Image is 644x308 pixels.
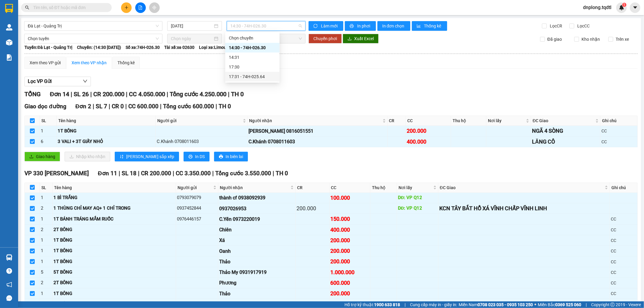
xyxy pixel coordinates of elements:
button: sort-ascending[PERSON_NAME] sắp xếp [115,152,179,161]
span: Lọc VP Gửi [28,78,52,85]
div: 200.000 [331,289,370,298]
div: thành cf 0938092939 [219,194,294,202]
img: warehouse-icon [6,39,12,46]
div: KCN TÂY BẮT HỒ XÁ VĨNH CHẤP VĨNH LINH [439,204,609,213]
div: 1 BÌ TRẮNG [53,194,175,202]
div: C.Yến 0973220019 [219,215,294,223]
button: uploadGiao hàng [24,152,60,161]
span: TỔNG [24,90,41,98]
div: 1 THÙNG CHỈ MAY AQ+ 1 CHỈ TRONG [53,205,175,212]
div: 1 [41,290,51,297]
span: Giao hàng [36,153,55,160]
div: 17:31 - 74H-025.64 [229,73,276,80]
span: | [212,170,214,177]
span: In phơi [357,23,371,29]
div: CC [611,237,636,244]
div: Oanh [219,247,294,255]
div: 200.000 [407,127,450,135]
span: Đã giao [545,36,564,43]
div: 1T BÁNH TRÁNG MẮM RUỐC [53,216,175,223]
div: CC [611,301,636,308]
div: 14:30 - 74H-026.30 [229,44,276,51]
div: 1T BÔNG [53,247,175,255]
input: Chọn ngày [171,35,213,42]
span: Người nhận [220,184,289,191]
span: CC 3.350.000 [176,170,211,177]
div: 14:31 [229,54,276,61]
div: 0793079079 [177,194,217,202]
span: | [126,90,127,98]
div: 1T BÔNG [53,290,175,297]
div: CC [611,227,636,233]
div: 2 [41,226,51,233]
div: C.Khánh 0708011603 [157,138,247,145]
span: Đơn 2 [75,103,91,110]
div: 17:30 [229,64,276,70]
div: 2T BÔNG [53,226,175,233]
strong: 0369 525 060 [555,302,581,307]
div: CC [611,216,636,222]
span: | [138,170,139,177]
div: 200.000 [331,236,370,245]
div: CC [601,138,636,145]
th: CR [296,183,329,193]
span: | [119,170,120,177]
button: aim [149,2,160,13]
span: CR 200.000 [141,170,171,177]
div: 2 [41,279,51,287]
span: | [586,301,587,308]
span: | [216,103,217,110]
div: Bé Bông [219,300,294,308]
span: | [405,301,405,308]
span: Xuất Excel [354,35,374,42]
span: | [173,170,174,177]
span: Tổng cước 600.000 [163,103,214,110]
div: Phương [219,279,294,287]
input: 12/10/2025 [171,23,213,29]
span: printer [188,154,193,159]
span: | [71,90,72,98]
b: Tuyến: Đà Lạt - Quảng Trị [24,45,72,50]
div: 1 [41,194,51,202]
div: NGÃ 4 SÒNG [532,127,599,135]
div: 1 [41,216,51,223]
div: Thảo [219,258,294,265]
span: Nơi lấy [488,117,525,124]
span: 1 [623,3,625,7]
div: 6 [41,138,56,145]
div: 150.000 [331,215,370,223]
span: copyright [610,303,615,307]
div: Thảo [219,290,294,297]
span: Giao dọc đường [24,103,66,110]
div: Thống kê [117,59,135,66]
span: Kho nhận [579,36,602,43]
div: 200.000 [296,204,328,213]
span: ⚪️ [534,303,536,306]
span: search [25,5,29,10]
div: 100.000 [331,194,370,202]
div: Chọn chuyến [225,33,280,43]
span: VP 330 [PERSON_NAME] [24,170,89,177]
button: downloadNhập kho nhận [65,152,110,161]
th: Thu hộ [451,116,486,126]
span: | [90,90,92,98]
span: Đơn 14 [50,90,69,98]
div: 1T BÔNG [53,301,175,308]
div: 3 VALI + 3T GIẤY NHỎ [58,138,155,145]
div: 1 [41,247,51,255]
div: 0937026953 [219,205,294,212]
span: 14:30 - 74H-026.30 [230,21,302,30]
th: Ghi chú [610,183,638,193]
span: Người gửi [157,117,242,124]
button: Chuyển phơi [309,34,342,43]
div: CC [611,269,636,276]
span: Chuyến: (14:30 [DATE]) [77,44,121,51]
span: Đà Lạt - Quảng Trị [28,21,159,30]
div: Xem theo VP gửi [30,59,61,66]
div: 400.000 [331,226,370,234]
span: Cung cấp máy in - giấy in: [410,301,457,308]
div: [PERSON_NAME] 0816051551 [249,127,386,135]
button: downloadXuất Excel [343,34,379,43]
img: warehouse-icon [6,24,12,30]
img: solution-icon [6,54,12,61]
